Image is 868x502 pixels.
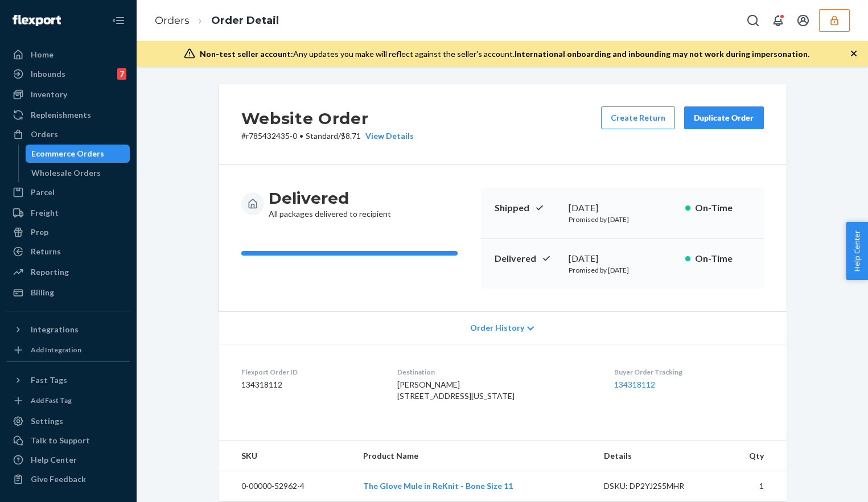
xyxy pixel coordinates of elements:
[7,46,130,64] a: Home
[31,187,55,198] div: Parcel
[299,131,303,141] span: •
[614,367,764,377] dt: Buyer Order Tracking
[601,106,675,129] button: Create Return
[470,322,524,334] span: Order History
[719,441,786,471] th: Qty
[569,201,676,215] div: [DATE]
[7,242,130,261] a: Returns
[31,474,86,485] div: Give Feedback
[31,415,63,427] div: Settings
[7,183,130,201] a: Parcel
[306,131,338,141] span: Standard
[31,227,48,238] div: Prep
[241,367,379,377] dt: Flexport Order ID
[7,65,130,83] a: Inbounds7
[515,49,809,59] span: International onboarding and inbounding may not work during impersonation.
[7,394,130,408] a: Add Fast Tag
[26,164,130,182] a: Wholesale Orders
[200,48,809,60] div: Any updates you make will reflect against the seller's account.
[241,130,414,142] p: # r785432435-0 / $8.71
[219,471,355,501] td: 0-00000-52962-4
[495,252,560,265] p: Delivered
[614,380,655,389] a: 134318112
[31,148,104,159] div: Ecommerce Orders
[7,85,130,104] a: Inventory
[7,412,130,430] a: Settings
[7,125,130,143] a: Orders
[107,9,130,32] button: Close Navigation
[7,263,130,281] a: Reporting
[31,89,67,100] div: Inventory
[695,252,750,265] p: On-Time
[31,396,72,405] div: Add Fast Tag
[695,201,750,215] p: On-Time
[719,471,786,501] td: 1
[794,468,857,496] iframe: Opens a widget where you can chat to one of our agents
[31,435,90,446] div: Talk to Support
[269,188,391,208] h3: Delivered
[7,283,130,302] a: Billing
[31,246,61,257] div: Returns
[241,379,379,390] dd: 134318112
[219,441,355,471] th: SKU
[31,375,67,386] div: Fast Tags
[7,431,130,450] button: Talk to Support
[31,345,81,355] div: Add Integration
[742,9,764,32] button: Open Search Box
[31,109,91,121] div: Replenishments
[846,222,868,280] button: Help Center
[7,470,130,488] button: Give Feedback
[241,106,414,130] h2: Website Order
[595,441,720,471] th: Details
[7,204,130,222] a: Freight
[7,106,130,124] a: Replenishments
[31,167,101,179] div: Wholesale Orders
[146,4,288,38] ol: breadcrumbs
[569,265,676,275] p: Promised by [DATE]
[31,207,59,219] div: Freight
[569,252,676,265] div: [DATE]
[211,14,279,27] a: Order Detail
[569,215,676,224] p: Promised by [DATE]
[694,112,754,124] div: Duplicate Order
[31,454,77,466] div: Help Center
[200,49,293,59] span: Non-test seller account:
[26,145,130,163] a: Ecommerce Orders
[31,324,79,335] div: Integrations
[31,68,65,80] div: Inbounds
[354,441,594,471] th: Product Name
[13,15,61,26] img: Flexport logo
[767,9,789,32] button: Open notifications
[495,201,560,215] p: Shipped
[31,287,54,298] div: Billing
[7,371,130,389] button: Fast Tags
[361,130,414,142] button: View Details
[604,480,711,492] div: DSKU: DP2YJ2S5MHR
[7,451,130,469] a: Help Center
[7,343,130,357] a: Add Integration
[155,14,190,27] a: Orders
[269,188,391,220] div: All packages delivered to recipient
[31,266,69,278] div: Reporting
[31,129,58,140] div: Orders
[31,49,54,60] div: Home
[397,380,515,401] span: [PERSON_NAME] [STREET_ADDRESS][US_STATE]
[363,481,513,491] a: The Glove Mule in ReKnit - Bone Size 11
[792,9,814,32] button: Open account menu
[684,106,764,129] button: Duplicate Order
[117,68,126,80] div: 7
[7,320,130,339] button: Integrations
[397,367,596,377] dt: Destination
[7,223,130,241] a: Prep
